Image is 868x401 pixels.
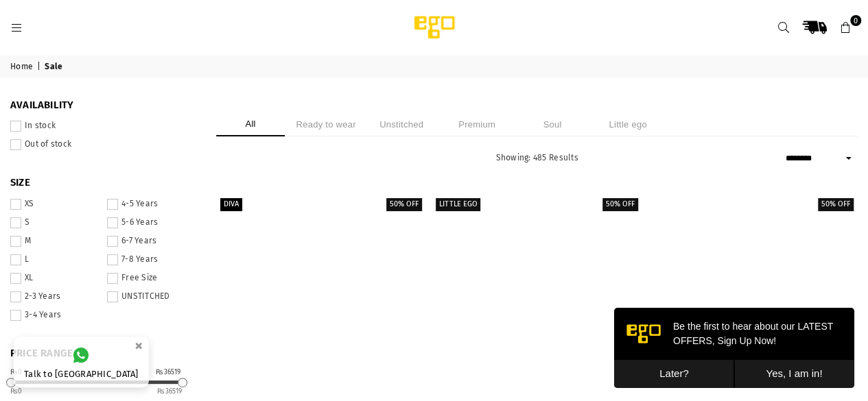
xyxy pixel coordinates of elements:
[818,198,854,211] label: 50% off
[376,14,493,41] img: Ego
[10,176,196,190] span: SIZE
[157,387,182,396] ins: 36519
[220,198,242,211] label: Diva
[14,337,149,387] a: Talk to [GEOGRAPHIC_DATA]
[518,112,587,136] li: Soul
[10,139,196,150] label: Out of stock
[833,15,858,40] a: 0
[10,254,99,265] label: L
[10,291,99,302] label: 2-3 Years
[10,121,196,132] label: In stock
[443,112,511,136] li: Premium
[386,198,422,211] label: 50% off
[10,217,99,228] label: S
[107,199,196,210] label: 4-5 Years
[367,112,436,136] li: Unstitched
[45,62,64,73] span: Sale
[4,22,29,32] a: Menu
[156,369,180,376] div: ₨36519
[130,335,147,357] button: ×
[10,99,196,112] span: Availability
[292,112,360,136] li: Ready to wear
[120,52,240,80] button: Yes, I am in!
[107,254,196,265] label: 7-8 Years
[10,347,196,361] span: PRICE RANGE
[602,198,638,211] label: 50% off
[594,112,662,136] li: Little ego
[107,291,196,302] label: UNSTITCHED
[107,273,196,284] label: Free Size
[771,15,796,40] a: Search
[107,217,196,228] label: 5-6 Years
[10,236,99,247] label: M
[495,153,578,162] span: Showing: 485 Results
[37,62,43,73] span: |
[10,199,99,210] label: XS
[614,308,854,387] iframe: webpush-onsite
[10,273,99,284] label: XL
[436,198,480,211] label: Little EGO
[10,310,99,321] label: 3-4 Years
[10,369,23,376] div: ₨0
[107,236,196,247] label: 6-7 Years
[10,387,23,396] ins: 0
[850,15,861,26] span: 0
[10,62,35,73] a: Home
[216,112,285,136] li: All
